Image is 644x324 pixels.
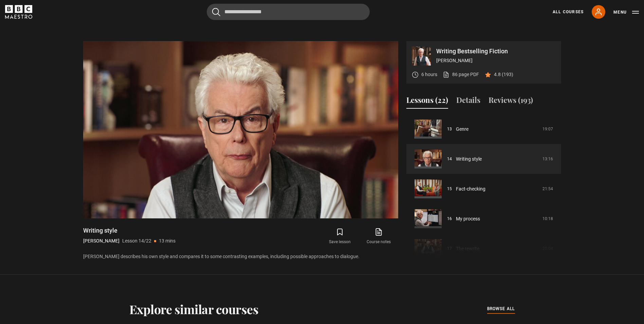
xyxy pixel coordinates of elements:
[212,8,220,16] button: Submit the search query
[436,48,556,54] p: Writing Bestselling Fiction
[129,302,259,316] h2: Explore similar courses
[83,253,398,260] p: [PERSON_NAME] describes his own style and compares it to some contrasting examples, including pos...
[83,237,119,245] p: [PERSON_NAME]
[320,227,359,246] button: Save lesson
[207,4,370,20] input: Search
[83,227,176,235] h1: Writing style
[83,41,398,218] video-js: Video Player
[489,94,533,109] button: Reviews (193)
[613,9,639,16] button: Toggle navigation
[456,156,482,163] a: Writing style
[456,215,480,222] a: My process
[443,71,479,78] a: 86 page PDF
[159,237,176,245] p: 13 mins
[122,237,151,245] p: Lesson 14/22
[456,94,480,109] button: Details
[494,71,513,78] p: 4.8 (193)
[487,305,515,312] span: browse all
[359,227,398,246] a: Course notes
[5,5,32,19] svg: BBC Maestro
[436,57,556,64] p: [PERSON_NAME]
[487,305,515,313] a: browse all
[421,71,437,78] p: 6 hours
[406,94,448,109] button: Lessons (22)
[456,126,468,133] a: Genre
[553,9,584,15] a: All Courses
[456,185,485,193] a: Fact-checking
